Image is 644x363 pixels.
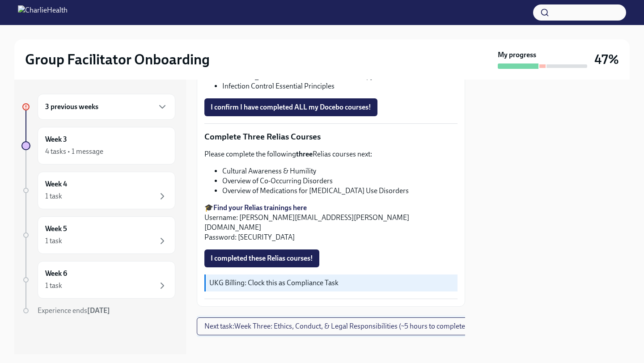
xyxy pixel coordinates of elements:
[498,50,536,60] strong: My progress
[211,103,371,112] span: I confirm I have completed ALL my Docebo courses!
[222,186,458,196] li: Overview of Medications for [MEDICAL_DATA] Use Disorders
[21,172,175,209] a: Week 41 task
[45,191,62,201] div: 1 task
[45,135,67,144] h6: Week 3
[222,176,458,186] li: Overview of Co-Occurring Disorders
[45,236,62,246] div: 1 task
[204,203,458,242] p: 🎓 Username: [PERSON_NAME][EMAIL_ADDRESS][PERSON_NAME][DOMAIN_NAME] Password: [SECURITY_DATA]
[209,278,454,288] p: UKG Billing: Clock this as Compliance Task
[18,5,68,20] img: CharlieHealth
[45,269,67,279] h6: Week 6
[204,249,319,267] button: I completed these Relias courses!
[45,179,67,189] h6: Week 4
[211,254,313,263] span: I completed these Relias courses!
[38,306,110,315] span: Experience ends
[197,317,475,335] button: Next task:Week Three: Ethics, Conduct, & Legal Responsibilities (~5 hours to complete)
[45,147,103,156] div: 4 tasks • 1 message
[594,51,619,68] h3: 47%
[45,224,67,234] h6: Week 5
[296,150,313,158] strong: three
[45,102,98,112] h6: 3 previous weeks
[204,131,458,143] p: Complete Three Relias Courses
[87,306,110,315] strong: [DATE]
[21,261,175,299] a: Week 61 task
[38,94,175,120] div: 3 previous weeks
[204,98,377,116] button: I confirm I have completed ALL my Docebo courses!
[25,51,210,68] h2: Group Facilitator Onboarding
[21,216,175,254] a: Week 51 task
[213,203,307,212] a: Find your Relias trainings here
[21,127,175,165] a: Week 34 tasks • 1 message
[222,81,458,91] li: Infection Control Essential Principles
[45,281,62,291] div: 1 task
[204,322,467,331] span: Next task : Week Three: Ethics, Conduct, & Legal Responsibilities (~5 hours to complete)
[222,166,458,176] li: Cultural Awareness & Humility
[204,149,458,159] p: Please complete the following Relias courses next:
